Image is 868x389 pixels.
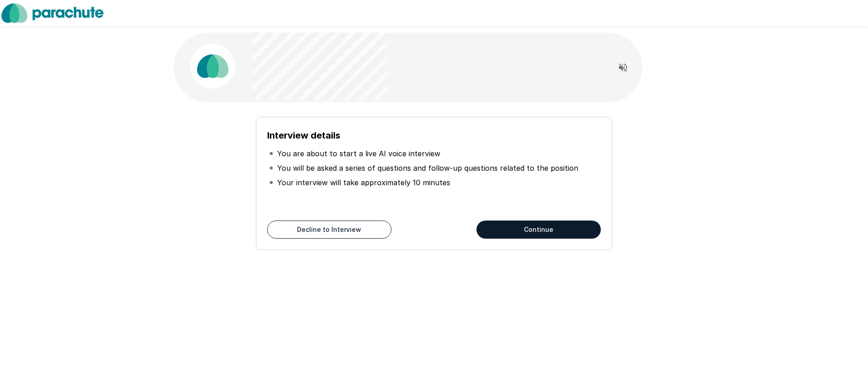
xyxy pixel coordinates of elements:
img: parachute_avatar.png [190,43,235,89]
p: Your interview will take approximately 10 minutes [277,177,450,188]
p: You will be asked a series of questions and follow-up questions related to the position [277,163,578,173]
p: You are about to start a live AI voice interview [277,148,440,159]
button: Read questions aloud [614,58,632,77]
b: Interview details [267,130,340,141]
button: Decline to Interview [267,221,392,239]
button: Continue [476,221,601,239]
